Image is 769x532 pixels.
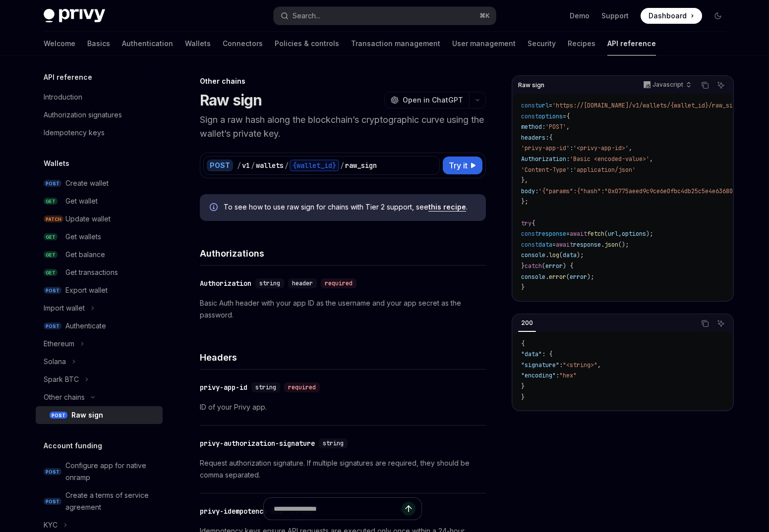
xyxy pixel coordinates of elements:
[629,144,632,152] span: ,
[200,382,247,392] div: privy-app-id
[552,241,556,249] span: =
[44,468,61,476] span: POST
[290,160,339,171] div: {wallet_id}
[200,351,486,364] h4: Headers
[65,231,101,243] div: Get wallets
[345,160,377,170] div: raw_sign
[36,388,163,406] button: Toggle Other chains section
[597,361,601,369] span: ,
[122,32,173,55] a: Authentication
[36,353,163,371] button: Toggle Solana section
[200,247,486,260] h4: Authorizations
[200,76,486,86] div: Other chains
[549,251,559,259] span: log
[210,203,220,213] svg: Info
[545,123,566,131] span: 'POST'
[566,123,570,131] span: ,
[285,160,289,170] div: /
[568,32,595,55] a: Recipes
[71,409,103,421] div: Raw sign
[521,361,559,369] span: "signature"
[556,372,559,379] span: :
[521,283,525,291] span: }
[50,412,67,419] span: POST
[200,297,486,321] p: Basic Auth header with your app ID as the username and your app secret as the password.
[601,241,604,249] span: .
[479,12,490,20] span: ⌘ K
[604,230,608,238] span: (
[521,219,532,227] span: try
[44,71,92,83] h5: API reference
[563,251,577,259] span: data
[200,438,315,448] div: privy-authorization-signature
[65,489,157,513] div: Create a terms of service agreement
[36,486,163,516] a: POSTCreate a terms of service agreement
[538,230,566,238] span: response
[65,284,108,296] div: Export wallet
[521,198,528,206] span: };
[428,203,466,212] a: this recipe
[36,88,163,106] a: Introduction
[44,180,61,187] span: POST
[559,372,577,379] span: "hex"
[44,9,105,23] img: dark logo
[36,192,163,210] a: GETGet wallet
[521,102,538,109] span: const
[638,77,696,94] button: Javascript
[256,160,284,170] div: wallets
[521,187,538,195] span: body:
[200,91,262,109] h1: Raw sign
[618,230,622,238] span: ,
[570,11,590,21] a: Demo
[36,406,163,424] a: POSTRaw sign
[570,273,587,281] span: error
[402,502,415,516] button: Send message
[207,160,233,171] div: POST
[521,340,525,348] span: {
[521,166,570,174] span: 'Content-Type'
[542,262,545,270] span: (
[251,160,255,170] div: /
[340,160,344,170] div: /
[607,32,656,55] a: API reference
[549,102,552,109] span: =
[604,241,618,249] span: json
[641,8,702,24] a: Dashboard
[622,230,646,238] span: options
[556,241,573,249] span: await
[521,112,538,120] span: const
[521,251,545,259] span: console
[44,519,58,531] div: KYC
[521,176,528,184] span: },
[573,166,636,174] span: 'application/json'
[518,81,544,89] span: Raw sign
[545,251,549,259] span: .
[618,241,629,249] span: ();
[44,109,122,121] div: Authorization signatures
[65,266,118,278] div: Get transactions
[559,251,563,259] span: (
[521,123,545,131] span: method:
[36,106,163,124] a: Authorization signatures
[521,134,549,142] span: headers:
[714,317,727,330] button: Ask AI
[521,273,545,281] span: console
[652,81,683,89] p: Javascript
[559,361,563,369] span: :
[577,251,584,259] span: );
[44,498,61,505] span: POST
[44,287,61,294] span: POST
[563,361,597,369] span: "<string>"
[44,338,74,350] div: Ethereum
[714,79,727,92] button: Ask AI
[44,91,82,103] div: Introduction
[518,317,536,329] div: 200
[275,32,339,55] a: Policies & controls
[237,160,241,170] div: /
[573,241,601,249] span: response
[566,273,570,281] span: (
[36,264,163,281] a: GETGet transactions
[36,210,163,228] a: PATCHUpdate wallet
[223,32,263,55] a: Connectors
[87,32,110,55] a: Basics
